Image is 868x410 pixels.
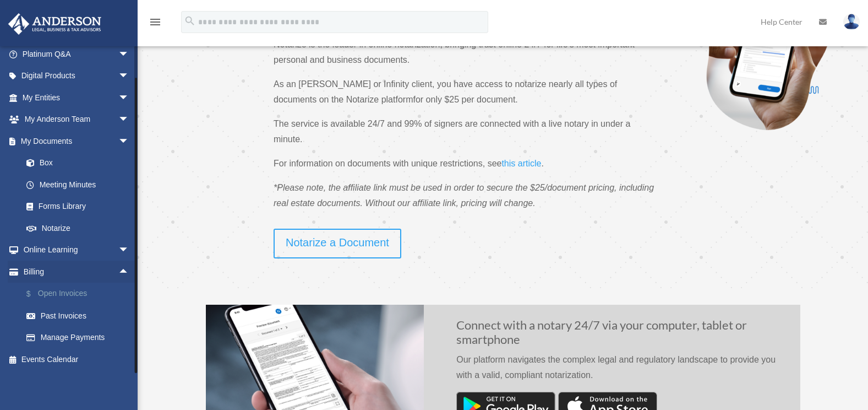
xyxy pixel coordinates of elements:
a: this article [501,159,541,174]
h2: Connect with a notary 24/7 via your computer, tablet or smartphone [456,318,783,353]
span: this article [501,159,541,168]
span: arrow_drop_down [118,87,140,109]
span: arrow_drop_down [118,130,140,153]
a: menu [149,19,162,29]
span: $ [32,287,38,301]
a: Past Invoices [15,305,146,327]
span: arrow_drop_down [118,109,140,131]
a: $Open Invoices [15,283,146,305]
span: . [541,159,543,168]
span: As an [PERSON_NAME] or Infinity client, you have access to notarize nearly all types of documents... [274,79,617,104]
a: My Documentsarrow_drop_down [8,130,146,152]
span: arrow_drop_down [118,65,140,88]
img: User Pic [843,14,860,30]
a: Digital Productsarrow_drop_down [8,65,146,87]
a: Meeting Minutes [15,174,146,196]
img: Anderson Advisors Platinum Portal [5,13,105,35]
span: for only $25 per document. [413,95,517,104]
a: My Entitiesarrow_drop_down [8,87,146,109]
span: For information on documents with unique restrictions, see [274,159,501,168]
i: search [184,15,196,27]
span: Notarize is the leader in online notarization, bringing trust online 24/7 for life’s most importa... [274,40,635,64]
p: Our platform navigates the complex legal and regulatory landscape to provide you with a valid, co... [456,352,783,392]
span: *Please note, the affiliate link must be used in order to secure the $25/document pricing, includ... [274,183,654,208]
a: Forms Library [15,196,146,218]
span: arrow_drop_up [118,261,140,283]
a: Notarize [15,217,140,239]
a: Billingarrow_drop_up [8,261,146,283]
a: Platinum Q&Aarrow_drop_down [8,43,146,65]
a: Manage Payments [15,327,146,349]
i: menu [149,15,162,29]
span: arrow_drop_down [118,239,140,262]
a: My Anderson Teamarrow_drop_down [8,109,146,131]
a: Online Learningarrow_drop_down [8,239,146,261]
span: The service is available 24/7 and 99% of signers are connected with a live notary in under a minute. [274,119,630,144]
a: Events Calendar [8,348,146,370]
a: Box [15,152,146,174]
span: arrow_drop_down [118,43,140,66]
a: Notarize a Document [274,229,401,258]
